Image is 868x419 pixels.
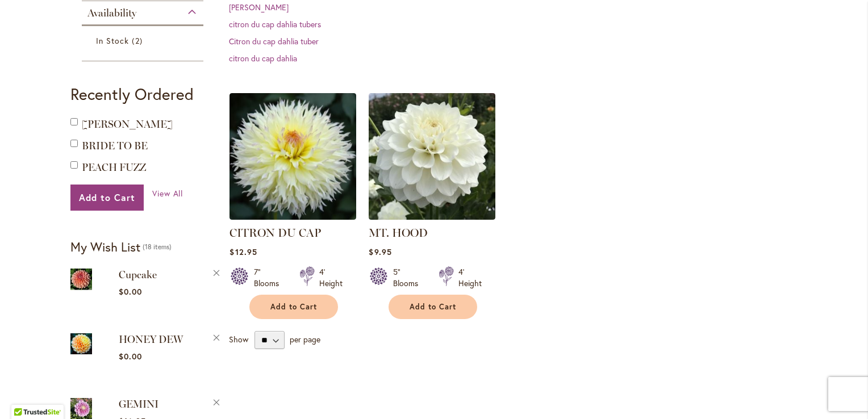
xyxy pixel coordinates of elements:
[369,246,391,257] span: $9.95
[229,36,319,47] a: Citron du cap dahlia tuber
[82,161,146,174] a: PEACH FUZZ
[70,331,92,357] img: Honey Dew
[389,295,477,319] button: Add to Cart
[319,266,343,289] div: 4' Height
[119,333,183,346] a: HONEY DEW
[96,35,129,46] span: In Stock
[79,191,135,203] span: Add to Cart
[369,211,495,222] a: MT. HOOD
[229,53,297,64] a: citron du cap dahlia
[119,351,142,362] span: $0.00
[229,334,248,345] span: Show
[119,269,157,281] a: Cupcake
[70,185,144,211] button: Add to Cart
[458,266,482,289] div: 4' Height
[369,93,495,220] img: MT. HOOD
[229,211,356,222] a: CITRON DU CAP
[229,93,356,220] img: CITRON DU CAP
[152,188,183,199] span: View All
[229,2,289,12] a: [PERSON_NAME]
[410,302,456,312] span: Add to Cart
[393,266,425,289] div: 5" Blooms
[152,188,183,199] a: View All
[132,35,145,47] span: 2
[369,226,428,240] a: MT. HOOD
[70,83,194,104] strong: Recently Ordered
[70,266,92,294] a: Cupcake
[229,226,321,240] a: CITRON DU CAP
[70,266,92,292] img: Cupcake
[229,246,257,257] span: $12.95
[249,295,338,319] button: Add to Cart
[119,286,142,297] span: $0.00
[70,331,92,359] a: Honey Dew
[70,238,140,255] strong: My Wish List
[82,118,173,131] a: [PERSON_NAME]
[96,35,192,47] a: In Stock 2
[254,266,286,289] div: 7" Blooms
[119,398,158,410] a: GEMINI
[290,334,320,345] span: per page
[9,379,40,410] iframe: Launch Accessibility Center
[229,19,321,30] a: citron du cap dahlia tubers
[143,242,172,251] span: 18 items
[87,7,136,19] span: Availability
[82,140,148,152] a: BRIDE TO BE
[270,302,317,312] span: Add to Cart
